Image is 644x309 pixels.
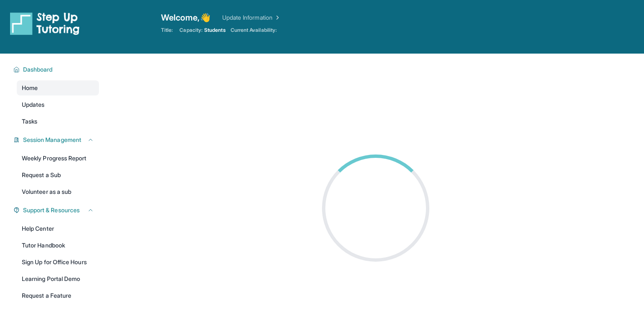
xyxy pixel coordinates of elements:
a: Learning Portal Demo [17,271,99,286]
button: Session Management [20,136,94,144]
a: Request a Feature [17,288,99,303]
a: Request a Sub [17,167,99,183]
a: Tutor Handbook [17,238,99,253]
span: Updates [22,100,45,109]
span: Session Management [23,136,81,144]
a: Tasks [17,114,99,129]
a: Help Center [17,221,99,236]
span: Home [22,84,38,92]
span: Tasks [22,117,37,126]
a: Volunteer as a sub [17,184,99,199]
span: Current Availability: [231,27,277,33]
a: Home [17,80,99,95]
a: Sign Up for Office Hours [17,255,99,270]
a: Update Information [222,13,281,22]
img: logo [10,12,80,35]
span: Capacity: [179,27,203,33]
a: Weekly Progress Report [17,151,99,166]
span: Title: [161,27,173,33]
span: Dashboard [23,65,53,74]
img: Chevron Right [273,13,281,22]
span: Students [204,27,226,33]
span: Support & Resources [23,206,80,214]
button: Dashboard [20,65,94,74]
span: Welcome, 👋 [161,12,210,23]
a: Updates [17,97,99,112]
button: Support & Resources [20,206,94,214]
